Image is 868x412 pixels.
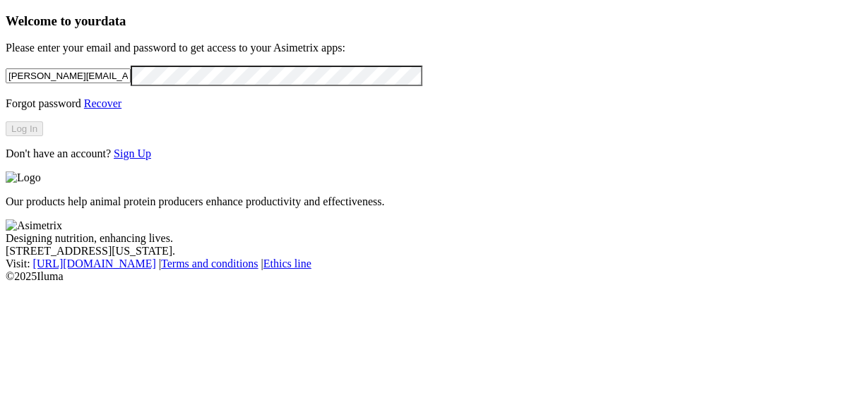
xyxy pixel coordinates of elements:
[6,68,131,83] input: Your email
[6,257,862,270] div: Visit : | |
[263,257,311,269] a: Ethics line
[6,13,862,29] h3: Welcome to your
[6,171,41,184] img: Logo
[84,97,121,109] a: Recover
[6,97,862,110] p: Forgot password
[6,219,62,232] img: Asimetrix
[114,147,151,159] a: Sign Up
[6,232,862,245] div: Designing nutrition, enhancing lives.
[6,195,862,208] p: Our products help animal protein producers enhance productivity and effectiveness.
[6,147,862,160] p: Don't have an account?
[6,121,43,136] button: Log In
[6,42,862,54] p: Please enter your email and password to get access to your Asimetrix apps:
[161,257,258,269] a: Terms and conditions
[6,270,862,283] div: © 2025 Iluma
[101,13,126,28] span: data
[6,245,862,257] div: [STREET_ADDRESS][US_STATE].
[33,257,156,269] a: [URL][DOMAIN_NAME]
